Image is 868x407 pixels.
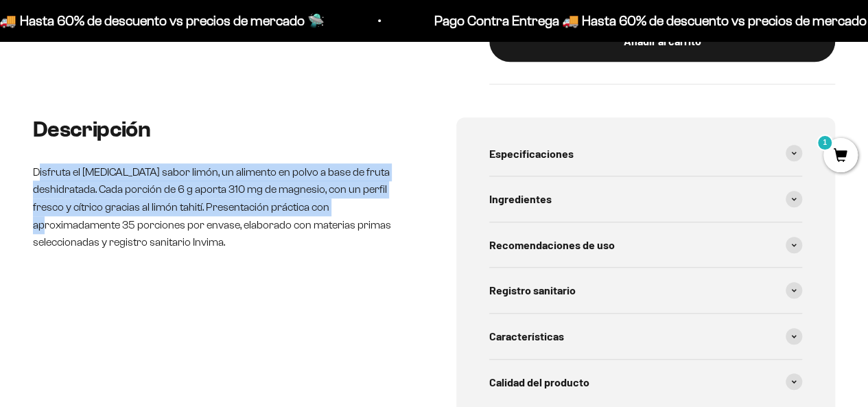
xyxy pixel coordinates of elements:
[33,163,412,251] p: Disfruta el [MEDICAL_DATA] sabor limón, un alimento en polvo a base de fruta deshidratada. Cada p...
[33,117,412,141] h2: Descripción
[489,190,552,208] span: Ingredientes
[489,327,564,345] span: Características
[489,314,803,359] summary: Características
[489,268,803,313] summary: Registro sanitario
[823,149,858,164] a: 1
[489,176,803,222] summary: Ingredientes
[489,236,615,254] span: Recomendaciones de uso
[489,145,574,163] span: Especificaciones
[489,222,803,268] summary: Recomendaciones de uso
[489,281,576,299] span: Registro sanitario
[817,135,833,151] mark: 1
[489,360,803,405] summary: Calidad del producto
[489,131,803,176] summary: Especificaciones
[489,373,589,391] span: Calidad del producto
